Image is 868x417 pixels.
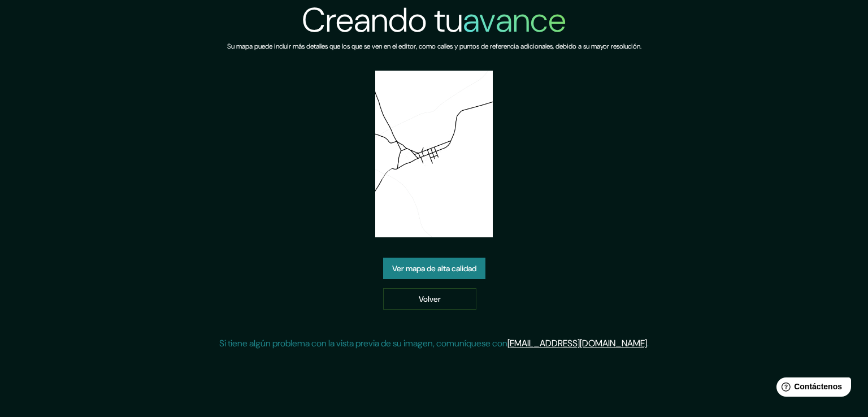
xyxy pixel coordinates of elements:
[392,263,476,273] font: Ver mapa de alta calidad
[227,42,641,51] font: Su mapa puede incluir más detalles que los que se ven en el editor, como calles y puntos de refer...
[419,294,441,304] font: Volver
[383,258,485,279] a: Ver mapa de alta calidad
[383,288,476,310] a: Volver
[767,373,856,405] iframe: Lanzador de widgets de ayuda
[219,337,507,349] font: Si tiene algún problema con la vista previa de su imagen, comuníquese con
[375,71,493,237] img: vista previa del mapa creado
[507,337,647,349] a: [EMAIL_ADDRESS][DOMAIN_NAME]
[647,337,649,349] font: .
